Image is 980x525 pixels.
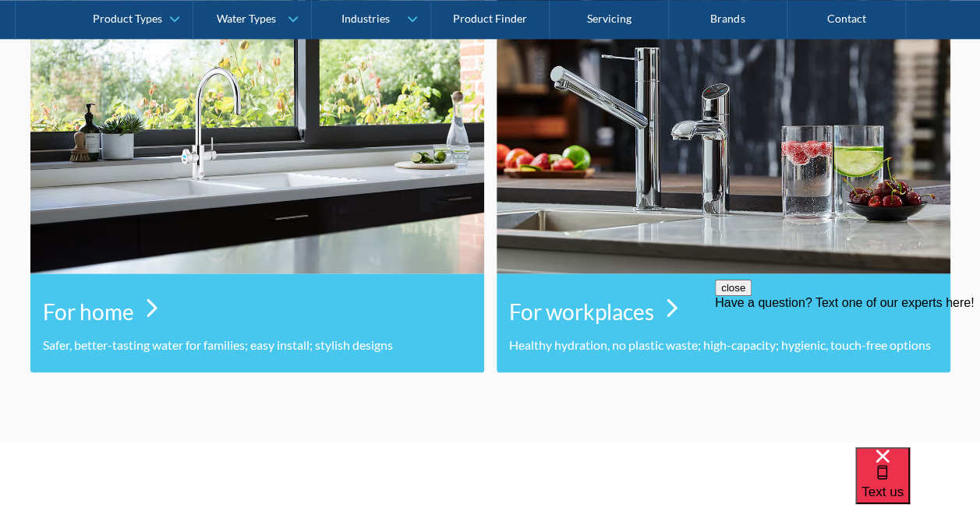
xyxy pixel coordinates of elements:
iframe: podium webchat widget bubble [855,447,980,525]
h3: For home [43,295,134,328]
div: Product Types [93,12,162,26]
div: Industries [341,12,390,26]
p: Healthy hydration, no plastic waste; high-capacity; hygienic, touch-free options [509,336,938,354]
iframe: podium webchat widget prompt [715,280,980,467]
p: Safer, better-tasting water for families; easy install; stylish designs [43,336,472,354]
h3: For workplaces [509,295,654,328]
div: Water Types [217,12,276,26]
